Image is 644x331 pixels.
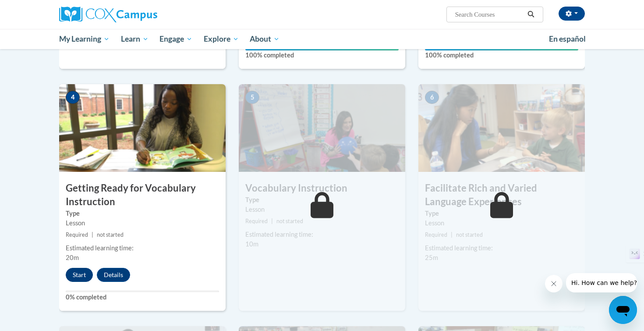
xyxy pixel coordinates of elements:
[97,268,130,282] button: Details
[425,231,447,238] span: Required
[245,205,399,214] div: Lesson
[66,254,79,261] span: 20m
[245,195,399,205] label: Type
[59,7,226,22] a: Cox Campus
[271,218,273,224] span: |
[59,84,226,172] img: Course Image
[53,29,115,49] a: My Learning
[66,231,88,238] span: Required
[66,218,219,228] div: Lesson
[115,29,154,49] a: Learn
[59,182,226,209] h3: Getting Ready for Vocabulary Instruction
[524,9,538,20] button: Search
[425,49,578,50] div: Your progress
[46,29,598,49] div: Main menu
[451,231,453,238] span: |
[59,7,157,22] img: Cox Campus
[425,254,438,261] span: 25m
[97,231,124,238] span: not started
[549,34,586,43] span: En español
[245,218,268,224] span: Required
[66,243,219,253] div: Estimated learning time:
[239,182,405,195] h3: Vocabulary Instruction
[204,34,239,44] span: Explore
[198,29,244,49] a: Explore
[245,49,399,50] div: Your progress
[425,50,578,60] label: 100% completed
[159,34,192,44] span: Engage
[559,7,585,21] button: Account Settings
[244,29,286,49] a: About
[609,296,637,324] iframe: Button to launch messaging window
[418,182,585,209] h3: Facilitate Rich and Varied Language Experiences
[66,91,80,104] span: 4
[66,268,93,282] button: Start
[425,243,578,253] div: Estimated learning time:
[454,9,524,20] input: Search Courses
[250,34,280,44] span: About
[545,275,563,292] iframe: Close message
[425,218,578,228] div: Lesson
[418,84,585,172] img: Course Image
[456,231,483,238] span: not started
[276,218,303,224] span: not started
[425,91,439,104] span: 6
[59,34,110,44] span: My Learning
[425,209,578,218] label: Type
[543,30,591,48] a: En español
[566,273,637,292] iframe: Message from company
[245,230,399,239] div: Estimated learning time:
[245,91,259,104] span: 5
[121,34,149,44] span: Learn
[245,50,399,60] label: 100% completed
[154,29,198,49] a: Engage
[245,240,258,248] span: 10m
[66,209,219,218] label: Type
[66,292,219,302] label: 0% completed
[239,84,405,172] img: Course Image
[92,231,93,238] span: |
